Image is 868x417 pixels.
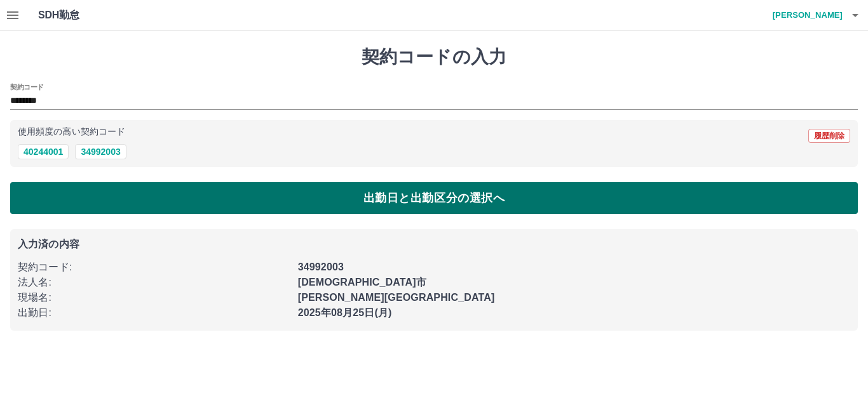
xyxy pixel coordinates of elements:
[75,144,126,159] button: 34992003
[298,277,426,288] b: [DEMOGRAPHIC_DATA]市
[298,261,344,272] b: 34992003
[10,46,858,68] h1: 契約コードの入力
[18,144,69,159] button: 40244001
[18,260,290,275] p: 契約コード :
[18,239,850,249] p: 入力済の内容
[298,292,495,303] b: [PERSON_NAME][GEOGRAPHIC_DATA]
[808,129,850,143] button: 履歴削除
[10,182,858,214] button: 出勤日と出勤区分の選択へ
[18,290,290,305] p: 現場名 :
[18,305,290,321] p: 出勤日 :
[18,275,290,290] p: 法人名 :
[298,307,392,318] b: 2025年08月25日(月)
[10,82,44,92] h2: 契約コード
[18,128,125,136] p: 使用頻度の高い契約コード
